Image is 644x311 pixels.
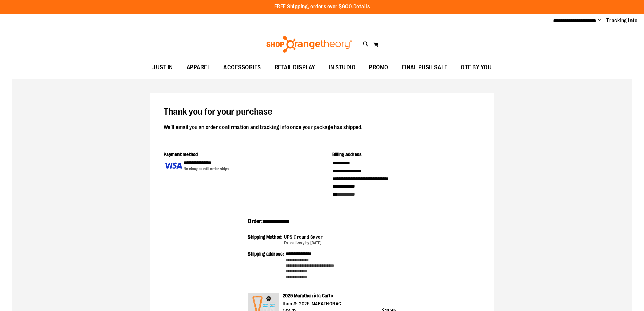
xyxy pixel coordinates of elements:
span: JUST IN [152,60,173,75]
span: FINAL PUSH SALE [402,60,448,75]
div: Order: [248,218,396,230]
a: 2025 Marathon à la Carte [283,293,333,298]
a: OTF BY YOU [454,60,498,75]
a: PROMO [362,60,395,75]
div: Shipping address: [248,250,285,281]
div: No charge until order ships [184,166,230,172]
h1: Thank you for your purchase [164,107,480,117]
img: Shop Orangetheory [265,36,353,53]
span: ACCESSORIES [223,60,261,75]
a: IN STUDIO [322,60,362,75]
a: Tracking Info [606,17,638,24]
span: APPAREL [187,60,210,75]
span: RETAIL DISPLAY [275,60,315,75]
button: Account menu [598,17,601,24]
a: Details [353,4,370,10]
a: APPAREL [180,60,217,75]
div: Billing address [332,151,481,159]
span: Est delivery by [DATE] [284,241,322,245]
a: RETAIL DISPLAY [268,60,322,75]
span: IN STUDIO [329,60,356,75]
span: PROMO [369,60,388,75]
img: Payment type icon [164,159,182,172]
a: FINAL PUSH SALE [395,60,454,75]
div: Payment method [164,151,312,159]
div: We'll email you an order confirmation and tracking info once your package has shipped. [164,123,480,132]
div: UPS Ground Saver [284,234,323,240]
p: FREE Shipping, orders over $600. [274,3,370,11]
div: Shipping Method: [248,234,284,246]
a: ACCESSORIES [217,60,268,75]
a: JUST IN [146,60,180,75]
div: Item #: 2025-MARATHONAC [283,300,396,307]
span: OTF BY YOU [461,60,492,75]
